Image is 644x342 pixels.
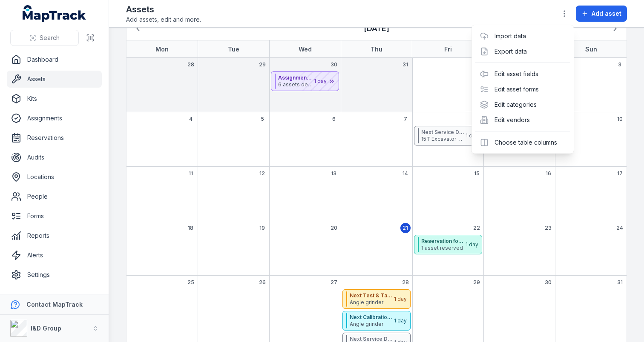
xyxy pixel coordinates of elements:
[475,44,570,59] div: Export data
[475,66,570,82] div: Edit asset fields
[475,82,570,97] div: Edit asset forms
[475,135,570,150] div: Choose table columns
[494,32,526,40] a: Import data
[475,112,570,128] div: Edit vendors
[475,97,570,112] div: Edit categories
